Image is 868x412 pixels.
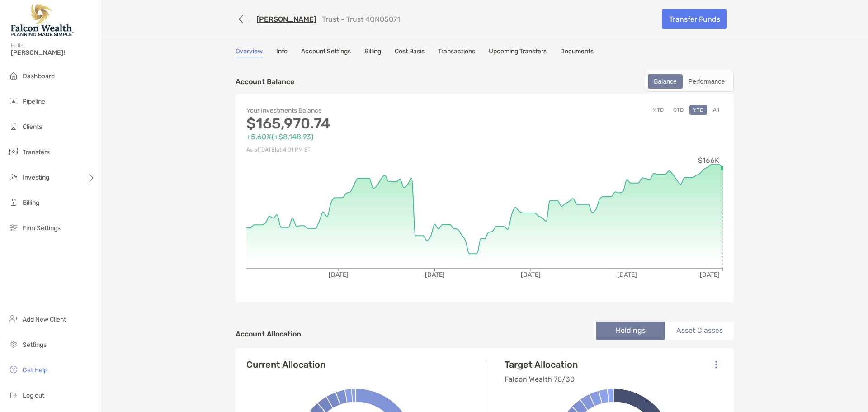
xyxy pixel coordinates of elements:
[438,47,475,57] a: Transactions
[246,131,485,142] p: +5.60% ( +$8,148.93 )
[645,71,734,92] div: segmented control
[698,156,719,165] tspan: $166K
[23,199,39,207] span: Billing
[8,171,19,182] img: investing icon
[8,389,19,400] img: logout icon
[8,364,19,375] img: get-help icon
[236,76,294,87] p: Account Balance
[23,341,47,349] span: Settings
[23,316,66,323] span: Add New Client
[709,105,723,115] button: All
[301,47,351,57] a: Account Settings
[23,98,45,105] span: Pipeline
[596,322,665,340] li: Holdings
[505,374,578,385] p: Falcon Wealth 70/30
[246,118,485,129] p: $165,970.74
[11,49,95,57] span: [PERSON_NAME]!
[246,144,485,156] p: As of [DATE] at 4:01 PM ET
[715,360,717,369] img: Icon List Menu
[505,359,578,370] h4: Target Allocation
[246,105,485,116] p: Your Investments Balance
[689,105,707,115] button: YTD
[617,271,637,279] tspan: [DATE]
[23,123,42,131] span: Clients
[23,148,50,156] span: Transfers
[684,75,730,88] div: Performance
[256,15,316,24] a: [PERSON_NAME]
[521,271,541,279] tspan: [DATE]
[276,47,288,57] a: Info
[489,47,547,57] a: Upcoming Transfers
[8,222,19,233] img: firm-settings icon
[8,339,19,350] img: settings icon
[23,224,61,232] span: Firm Settings
[8,70,19,81] img: dashboard icon
[236,47,263,57] a: Overview
[649,105,667,115] button: MTD
[23,366,47,374] span: Get Help
[662,9,727,29] a: Transfer Funds
[23,174,49,181] span: Investing
[8,121,19,132] img: clients icon
[665,322,734,340] li: Asset Classes
[560,47,594,57] a: Documents
[322,15,400,24] p: Trust - Trust 4QN05071
[395,47,425,57] a: Cost Basis
[236,330,301,338] h4: Account Allocation
[700,271,720,279] tspan: [DATE]
[23,392,44,399] span: Log out
[23,72,55,80] span: Dashboard
[425,271,445,279] tspan: [DATE]
[670,105,687,115] button: QTD
[649,75,682,88] div: Balance
[364,47,381,57] a: Billing
[8,197,19,208] img: billing icon
[8,313,19,324] img: add_new_client icon
[329,271,349,279] tspan: [DATE]
[11,4,74,36] img: Falcon Wealth Planning Logo
[8,95,19,106] img: pipeline icon
[8,146,19,157] img: transfers icon
[246,359,325,370] h4: Current Allocation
